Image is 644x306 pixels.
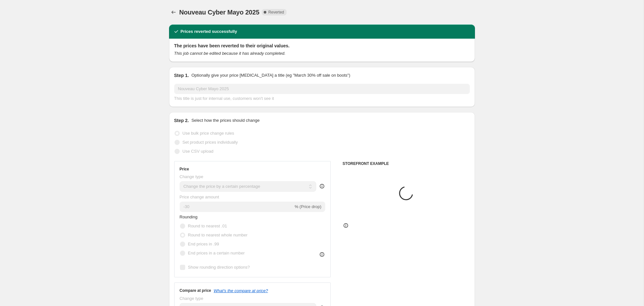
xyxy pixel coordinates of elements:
div: help [319,183,325,189]
span: Nouveau Cyber Mayo 2025 [179,9,260,16]
span: Show rounding direction options? [188,265,250,270]
h2: Prices reverted successfully [181,28,237,35]
span: Change type [180,174,204,179]
button: Price change jobs [169,8,178,17]
span: Price change amount [180,195,219,199]
span: Use bulk price change rules [183,131,234,136]
span: Rounding [180,215,198,219]
span: Set product prices individually [183,140,238,145]
h3: Price [180,167,189,172]
span: Change type [180,296,204,301]
span: Use CSV upload [183,149,213,154]
h2: The prices have been reverted to their original values. [174,43,470,49]
i: This job cannot be edited because it has already completed. [174,51,286,56]
span: This title is just for internal use, customers won't see it [174,96,274,101]
input: 30% off holiday sale [174,84,470,94]
p: Select how the prices should change [191,117,260,124]
span: Round to nearest .01 [188,224,227,228]
h2: Step 1. [174,72,189,79]
input: -15 [180,202,293,212]
span: Round to nearest whole number [188,233,248,237]
span: End prices in a certain number [188,251,245,255]
span: % (Price drop) [295,204,321,209]
span: End prices in .99 [188,242,219,246]
p: Optionally give your price [MEDICAL_DATA] a title (eg "March 30% off sale on boots") [191,72,350,79]
h6: STOREFRONT EXAMPLE [343,161,470,166]
h3: Compare at price [180,288,211,293]
h2: Step 2. [174,117,189,124]
span: Reverted [268,10,284,15]
button: What's the compare at price? [214,288,268,293]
